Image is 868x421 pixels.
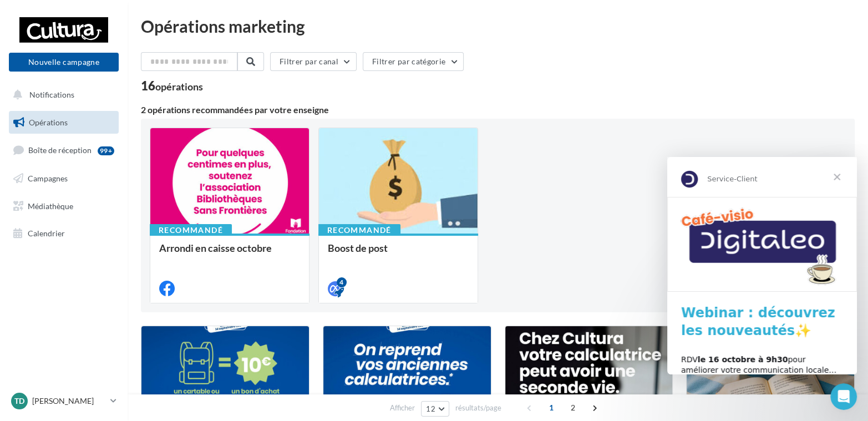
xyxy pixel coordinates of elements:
[29,118,68,127] span: Opérations
[542,399,560,417] span: 1
[7,195,121,218] a: Médiathèque
[14,395,24,407] span: TD
[421,401,449,417] button: 12
[155,82,203,92] div: opérations
[7,167,121,190] a: Campagnes
[32,395,106,407] p: [PERSON_NAME]
[426,404,435,413] span: 12
[141,105,855,114] div: 2 opérations recommandées par votre enseigne
[337,277,347,287] div: 4
[7,83,116,106] button: Notifications
[28,229,65,238] span: Calendrier
[9,53,119,72] button: Nouvelle campagne
[98,146,114,155] div: 99+
[150,224,232,236] div: Recommandé
[455,403,501,413] span: résultats/page
[29,90,74,99] span: Notifications
[328,242,469,265] div: Boost de post
[390,403,415,413] span: Afficher
[318,224,400,236] div: Recommandé
[14,197,176,230] div: RDV pour améliorer votre communication locale… et attirer plus de clients !
[159,242,300,265] div: Arrondi en caisse octobre
[31,198,121,207] b: le 16 octobre à 9h30
[7,138,121,162] a: Boîte de réception99+
[28,145,92,155] span: Boîte de réception
[564,399,582,417] span: 2
[28,174,68,183] span: Campagnes
[270,52,357,71] button: Filtrer par canal
[667,157,857,374] iframe: Intercom live chat message
[7,222,121,245] a: Calendrier
[830,383,857,410] iframe: Intercom live chat
[7,111,121,134] a: Opérations
[28,201,73,210] span: Médiathèque
[363,52,464,71] button: Filtrer par catégorie
[141,18,855,34] div: Opérations marketing
[9,390,119,412] a: TD [PERSON_NAME]
[141,80,203,92] div: 16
